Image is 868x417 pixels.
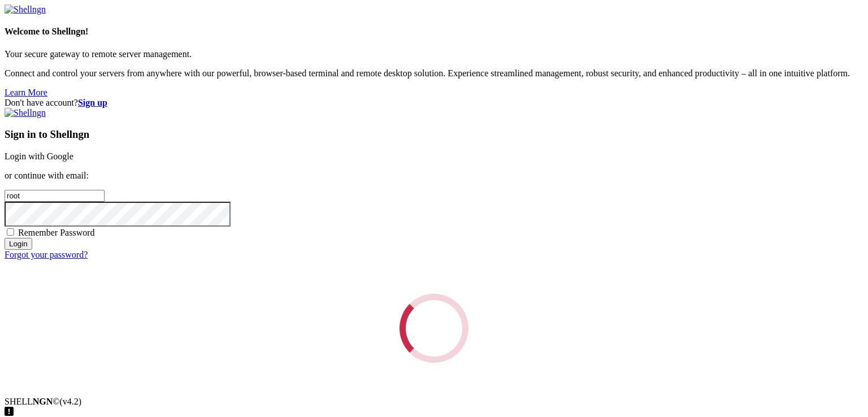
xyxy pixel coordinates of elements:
input: Remember Password [7,228,14,236]
h4: Welcome to Shellngn! [5,27,863,37]
p: Your secure gateway to remote server management. [5,49,863,59]
div: Loading... [387,281,482,376]
img: Shellngn [5,108,46,118]
b: NGN [33,397,53,406]
img: Shellngn [5,5,46,15]
h3: Sign in to Shellngn [5,128,863,141]
input: Login [5,238,32,250]
div: Don't have account? [5,98,863,108]
span: SHELL © [5,397,81,406]
a: Learn More [5,88,47,97]
a: Login with Google [5,151,73,161]
a: Forgot your password? [5,250,88,259]
p: Connect and control your servers from anywhere with our powerful, browser-based terminal and remo... [5,68,863,79]
a: Sign up [78,98,107,107]
input: Email address [5,190,105,202]
span: 4.2.0 [60,397,82,406]
p: or continue with email: [5,171,863,181]
span: Remember Password [18,228,95,237]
